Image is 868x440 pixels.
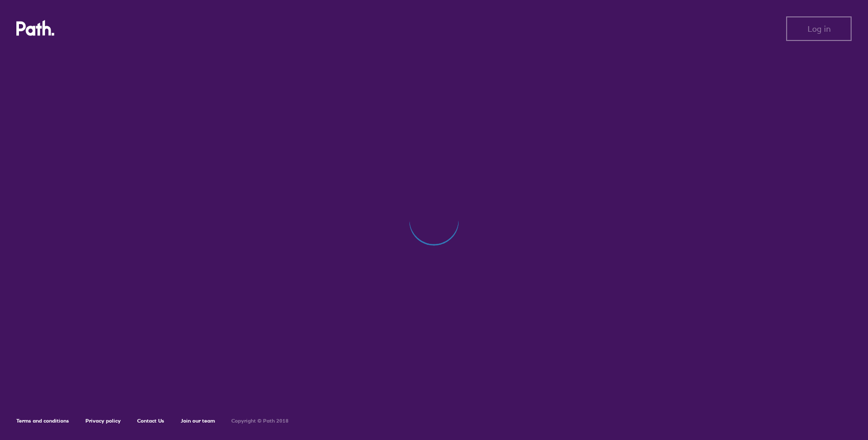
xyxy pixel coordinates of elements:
[137,417,164,424] a: Contact Us
[16,417,69,424] a: Terms and conditions
[231,418,289,424] h6: Copyright © Path 2018
[181,417,215,424] a: Join our team
[808,24,831,33] span: Log in
[786,16,852,41] button: Log in
[85,417,121,424] a: Privacy policy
